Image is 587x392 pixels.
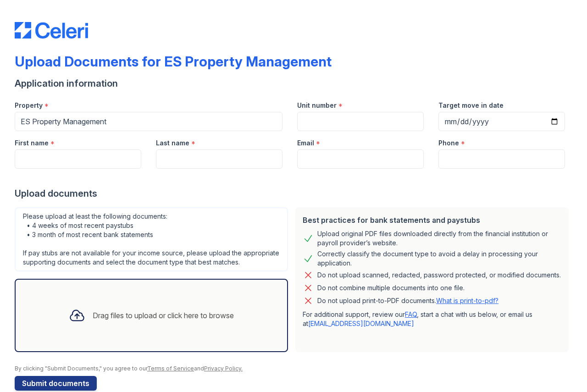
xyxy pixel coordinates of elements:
a: Privacy Policy. [204,365,243,372]
button: Submit documents [15,376,97,391]
div: Please upload at least the following documents: • 4 weeks of most recent paystubs • 3 month of mo... [15,207,288,271]
a: Terms of Service [147,365,194,372]
a: FAQ [405,310,417,318]
a: [EMAIL_ADDRESS][DOMAIN_NAME] [308,320,414,327]
p: Do not upload print-to-PDF documents. [317,296,498,305]
label: Property [15,101,43,110]
label: Phone [438,138,459,148]
div: Best practices for bank statements and paystubs [303,215,561,226]
p: For additional support, review our , start a chat with us below, or email us at [303,310,561,328]
label: Email [297,138,314,148]
label: First name [15,138,49,148]
label: Last name [156,138,189,148]
div: By clicking "Submit Documents," you agree to our and [15,365,572,372]
div: Application information [15,77,572,90]
div: Upload documents [15,187,572,200]
div: Do not upload scanned, redacted, password protected, or modified documents. [317,270,561,281]
div: Upload original PDF files downloaded directly from the financial institution or payroll provider’... [317,229,561,248]
div: Upload Documents for ES Property Management [15,53,332,70]
label: Target move in date [438,101,504,110]
img: CE_Logo_Blue-a8612792a0a2168367f1c8372b55b34899dd931a85d93a1a3d3e32e68fde9ad4.png [15,22,88,39]
label: Unit number [297,101,337,110]
div: Drag files to upload or click here to browse [93,310,234,321]
div: Correctly classify the document type to avoid a delay in processing your application. [317,249,561,268]
a: What is print-to-pdf? [436,297,498,304]
div: Do not combine multiple documents into one file. [317,282,465,293]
